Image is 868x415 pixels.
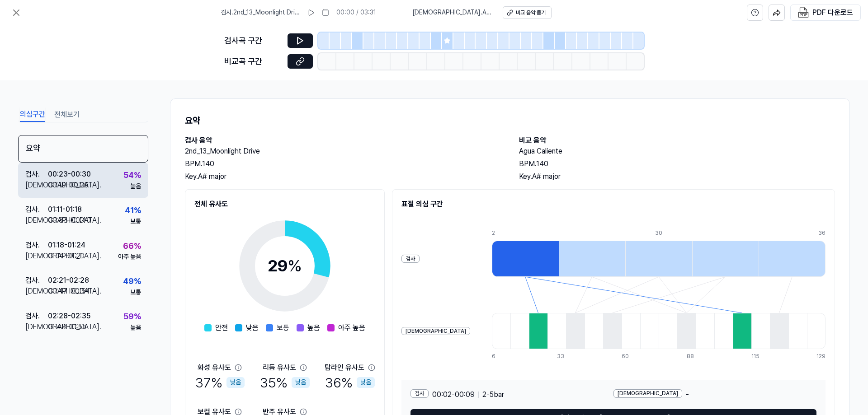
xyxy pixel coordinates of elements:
button: 전체보기 [54,107,80,122]
div: 02:28 - 02:35 [48,311,90,322]
div: 검사 [401,255,420,263]
div: 35 % [260,373,310,392]
h2: 2nd_13_Moonlight Drive [185,146,501,157]
div: 검사 . [25,311,48,322]
div: [DEMOGRAPHIC_DATA] [613,389,682,398]
div: [DEMOGRAPHIC_DATA] [401,327,470,336]
div: [DEMOGRAPHIC_DATA] . [25,180,48,191]
h2: Agua Caliente [519,146,835,157]
div: 36 [818,229,826,237]
div: 29 [268,254,302,278]
div: 낮음 [357,377,375,388]
div: 60 [622,353,640,360]
div: 59 % [123,310,141,323]
div: 6 [492,353,510,360]
span: 검사 . 2nd_13_Moonlight Drive [221,8,300,17]
span: 안전 [215,322,228,333]
div: 낮음 [226,377,245,388]
div: 01:14 - 01:21 [48,251,83,261]
h1: 요약 [185,113,835,128]
div: 01:11 - 01:18 [48,204,82,215]
div: 높음 [130,182,141,191]
div: 검사 . [25,240,48,251]
span: 보통 [277,322,289,333]
div: 02:21 - 02:28 [48,275,89,286]
div: PDF 다운로드 [812,7,853,19]
span: 낮음 [246,322,259,333]
div: 비교 음악 듣기 [516,9,546,17]
div: 검사곡 구간 [224,34,282,47]
img: share [773,9,781,17]
div: BPM. 140 [185,159,501,169]
svg: help [751,8,759,17]
div: Key. A# major [185,171,501,182]
div: 검사 . [25,204,48,215]
div: 아주 높음 [118,252,141,261]
div: 37 % [195,373,245,392]
div: 높음 [130,323,141,332]
span: 아주 높음 [338,322,365,333]
div: 검사 [410,389,429,398]
div: 00:47 - 00:54 [48,286,90,297]
div: 01:48 - 01:55 [48,322,86,332]
button: 의심구간 [20,107,45,122]
h2: 표절 의심 구간 [401,199,826,210]
div: 54 % [123,169,141,182]
div: Key. A# major [519,171,835,182]
button: PDF 다운로드 [796,5,855,20]
img: PDF Download [798,7,809,18]
div: 36 % [325,373,375,392]
span: 높음 [307,322,320,333]
div: 요약 [18,135,148,163]
span: % [288,256,302,275]
span: 00:02 - 00:09 [432,389,475,400]
button: 비교 음악 듣기 [503,6,552,19]
div: 00:19 - 00:26 [48,180,89,191]
div: 00:33 - 00:40 [48,215,91,226]
div: 검사 . [25,275,48,286]
div: 88 [687,353,705,360]
div: 41 % [125,204,141,217]
div: 검사 . [25,169,48,180]
div: 비교곡 구간 [224,55,282,68]
div: 탑라인 유사도 [325,362,364,373]
span: 2 - 5 bar [482,389,504,400]
div: [DEMOGRAPHIC_DATA] . [25,322,48,332]
div: 보통 [130,288,141,297]
div: 00:00 / 03:31 [336,8,376,17]
div: [DEMOGRAPHIC_DATA] . [25,215,48,226]
div: 01:18 - 01:24 [48,240,85,251]
div: 115 [751,353,770,360]
button: help [747,5,763,21]
h2: 검사 음악 [185,135,501,146]
div: 낮음 [292,377,310,388]
span: [DEMOGRAPHIC_DATA] . Agua Caliente [412,8,492,17]
h2: 전체 유사도 [194,199,375,210]
div: BPM. 140 [519,159,835,169]
div: 33 [557,353,576,360]
div: [DEMOGRAPHIC_DATA] . [25,286,48,297]
div: 화성 유사도 [198,362,231,373]
div: 2 [492,229,559,237]
div: 49 % [123,275,141,288]
div: 리듬 유사도 [263,362,296,373]
div: 129 [816,353,826,360]
div: - [613,389,816,400]
div: 00:23 - 00:30 [48,169,91,180]
div: [DEMOGRAPHIC_DATA] . [25,251,48,261]
div: 66 % [123,240,141,253]
div: 보통 [130,217,141,226]
h2: 비교 음악 [519,135,835,146]
div: 30 [655,229,722,237]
